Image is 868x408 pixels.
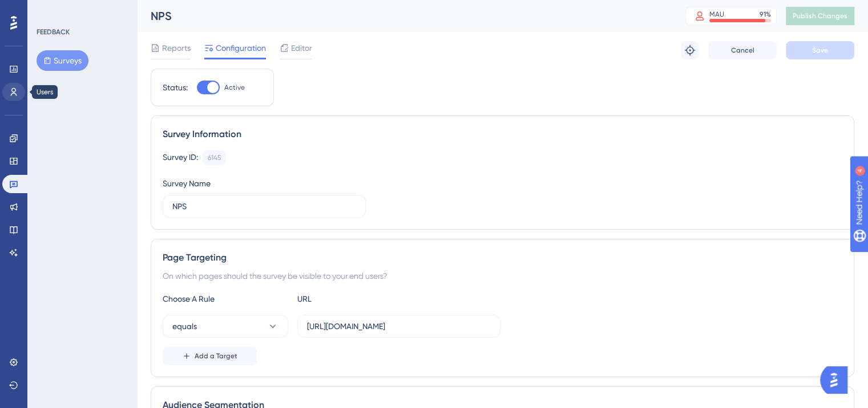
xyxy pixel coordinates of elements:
[760,10,771,19] div: 91 %
[151,8,657,24] div: NPS
[163,292,288,306] div: Choose A Rule
[163,269,842,283] div: On which pages should the survey be visible to your end users?
[731,46,754,55] span: Cancel
[79,6,83,15] div: 4
[163,315,288,338] button: equals
[708,41,777,59] button: Cancel
[297,292,423,306] div: URL
[812,46,828,55] span: Save
[163,81,188,94] div: Status:
[291,41,312,55] span: Editor
[820,363,854,397] iframe: UserGuiding AI Assistant Launcher
[786,41,854,59] button: Save
[195,351,237,361] span: Add a Target
[163,251,842,265] div: Page Targeting
[163,177,211,190] div: Survey Name
[163,150,198,165] div: Survey ID:
[307,320,491,333] input: yourwebsite.com/path
[37,27,70,37] div: FEEDBACK
[224,83,245,92] span: Active
[37,50,88,71] button: Surveys
[786,7,854,25] button: Publish Changes
[27,3,71,17] span: Need Help?
[163,127,842,141] div: Survey Information
[208,153,221,162] div: 6145
[162,41,191,55] span: Reports
[793,11,847,21] span: Publish Changes
[163,347,257,365] button: Add a Target
[172,200,356,213] input: Type your Survey name
[216,41,266,55] span: Configuration
[172,319,197,333] span: equals
[709,10,724,19] div: MAU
